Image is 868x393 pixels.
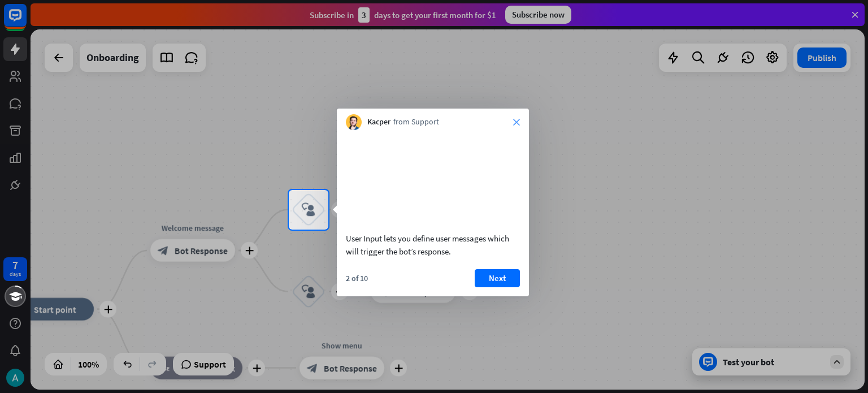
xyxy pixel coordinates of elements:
span: from Support [393,116,439,128]
button: Next [475,269,520,287]
button: Open LiveChat chat widget [9,5,43,38]
div: 2 of 10 [346,273,368,283]
i: block_user_input [302,203,315,217]
div: User Input lets you define user messages which will trigger the bot’s response. [346,232,520,258]
span: Kacper [367,116,390,128]
i: close [513,119,520,126]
